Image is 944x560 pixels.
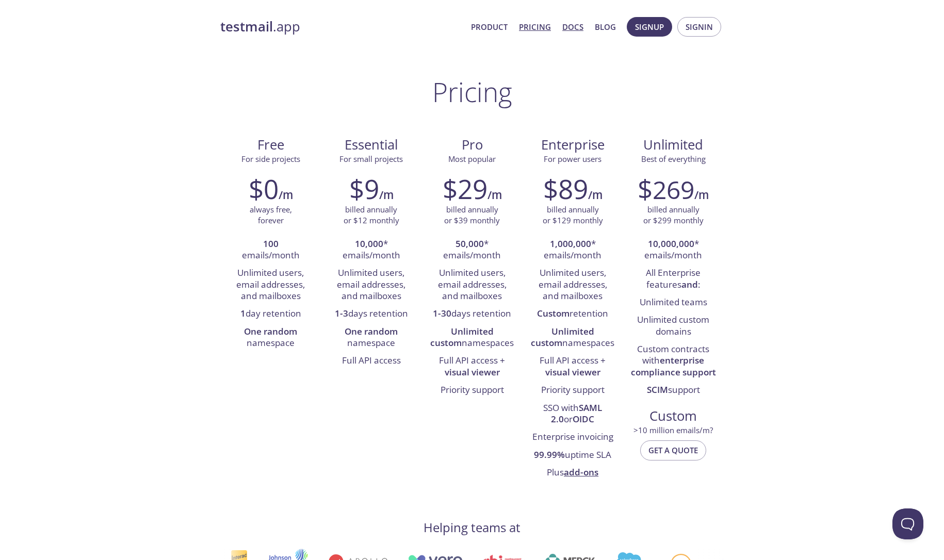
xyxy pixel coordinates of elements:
h4: Helping teams at [424,519,520,536]
strong: 10,000 [355,238,383,250]
h6: /m [588,186,603,204]
a: Docs [562,20,583,34]
button: Signup [627,17,672,37]
li: namespaces [530,323,615,353]
li: Plus [530,464,615,482]
li: Full API access [329,352,414,370]
li: support [631,382,716,399]
strong: 1-3 [335,307,348,319]
strong: Unlimited custom [531,325,594,349]
span: 269 [653,173,694,206]
strong: Unlimited custom [430,325,494,349]
strong: testmail [220,18,273,36]
span: Custom [631,407,715,425]
li: Priority support [530,382,615,399]
li: days retention [329,305,414,323]
h6: /m [487,186,502,204]
li: Unlimited users, email addresses, and mailboxes [429,265,514,305]
button: Get a quote [640,440,706,460]
strong: 50,000 [455,238,484,250]
strong: 100 [263,238,279,250]
li: namespace [329,323,414,353]
button: Signin [677,17,721,37]
li: Unlimited teams [631,294,716,311]
strong: One random [345,325,398,337]
li: * emails/month [631,236,716,265]
li: Enterprise invoicing [530,429,615,446]
li: * emails/month [429,236,514,265]
a: testmail.app [220,18,463,36]
span: Pro [430,136,514,154]
strong: Custom [537,307,569,319]
strong: 99.99% [534,449,565,460]
li: * emails/month [530,236,615,265]
span: Free [229,136,313,154]
strong: 1-30 [433,307,451,319]
li: Full API access + [530,352,615,382]
li: uptime SLA [530,447,615,464]
li: emails/month [228,236,313,265]
a: Pricing [519,20,551,34]
p: always free, forever [250,204,292,226]
span: Signin [686,20,713,34]
a: Blog [595,20,616,34]
li: All Enterprise features : [631,265,716,294]
strong: visual viewer [545,366,600,378]
li: retention [530,305,615,323]
strong: SCIM [647,384,668,396]
li: Unlimited users, email addresses, and mailboxes [228,265,313,305]
strong: 1 [240,307,246,319]
strong: and [681,278,698,290]
span: For power users [544,154,601,164]
strong: 10,000,000 [648,238,694,250]
p: billed annually or $129 monthly [543,204,603,226]
span: For side projects [241,154,300,164]
h2: $9 [349,173,379,204]
span: Unlimited [643,136,703,154]
strong: visual viewer [445,366,500,378]
p: billed annually or $12 monthly [344,204,399,226]
span: Enterprise [531,136,615,154]
strong: One random [244,325,297,337]
li: Custom contracts with [631,341,716,382]
span: Essential [329,136,413,154]
h1: Pricing [432,76,512,107]
li: SSO with or [530,400,615,429]
span: Signup [635,20,664,34]
strong: enterprise compliance support [631,354,716,377]
h6: /m [279,186,293,204]
li: namespaces [429,323,514,353]
li: Priority support [429,382,514,399]
p: billed annually or $299 monthly [643,204,704,226]
span: Most popular [448,154,496,164]
li: Unlimited custom domains [631,311,716,341]
span: Best of everything [641,154,706,164]
span: Get a quote [648,443,698,457]
h2: $89 [543,173,588,204]
strong: SAML 2.0 [551,402,602,425]
strong: 1,000,000 [550,238,591,250]
li: Full API access + [429,352,514,382]
iframe: Help Scout Beacon - Open [892,508,923,539]
a: Product [471,20,508,34]
li: namespace [228,323,313,353]
h6: /m [694,186,709,204]
strong: OIDC [573,413,594,425]
h6: /m [379,186,394,204]
li: Unlimited users, email addresses, and mailboxes [329,265,414,305]
h2: $ [638,173,694,204]
li: * emails/month [329,236,414,265]
li: Unlimited users, email addresses, and mailboxes [530,265,615,305]
a: add-ons [564,466,598,478]
h2: $29 [443,173,487,204]
p: billed annually or $39 monthly [444,204,500,226]
span: For small projects [339,154,403,164]
h2: $0 [249,173,279,204]
span: > 10 million emails/m? [633,425,713,435]
li: day retention [228,305,313,323]
li: days retention [429,305,514,323]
